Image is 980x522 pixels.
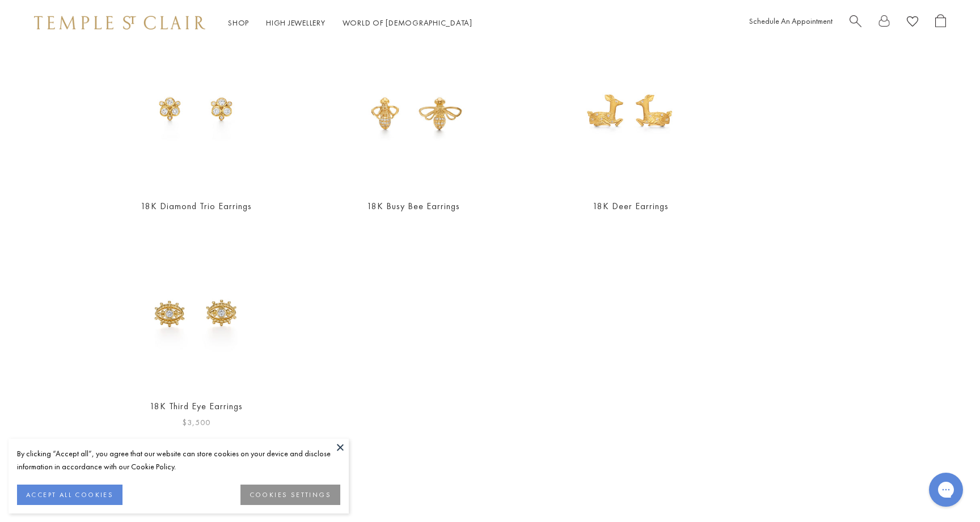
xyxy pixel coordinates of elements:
[116,28,276,189] a: E11847-DIGRN50E11847-DIGRN50
[367,200,460,212] a: 18K Busy Bee Earrings
[116,228,276,389] a: E31874-EYEE31874-EYE
[34,16,205,29] img: Temple St. Clair
[182,416,210,429] span: $3,500
[116,28,276,189] img: E11847-DIGRN50
[17,485,122,505] button: ACCEPT ALL COOKIES
[593,200,669,212] a: 18K Deer Earrings
[228,18,249,28] a: ShopShop
[343,18,472,28] a: World of [DEMOGRAPHIC_DATA]World of [DEMOGRAPHIC_DATA]
[141,200,252,212] a: 18K Diamond Trio Earrings
[551,28,711,189] img: 18K Deer Earrings
[266,18,326,28] a: High JewelleryHigh Jewellery
[333,28,493,189] img: 18K Busy Bee Earrings
[749,16,833,26] a: Schedule An Appointment
[228,16,472,30] nav: Main navigation
[333,28,493,189] a: 18K Busy Bee Earrings18K Busy Bee Earrings
[17,447,340,473] div: By clicking “Accept all”, you agree that our website can store cookies on your device and disclos...
[150,400,243,412] a: 18K Third Eye Earrings
[935,14,946,32] a: Open Shopping Bag
[116,228,276,389] img: E31874-EYE
[923,469,969,511] iframe: Gorgias live chat messenger
[240,485,340,505] button: COOKIES SETTINGS
[850,14,861,32] a: Search
[907,14,918,32] a: View Wishlist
